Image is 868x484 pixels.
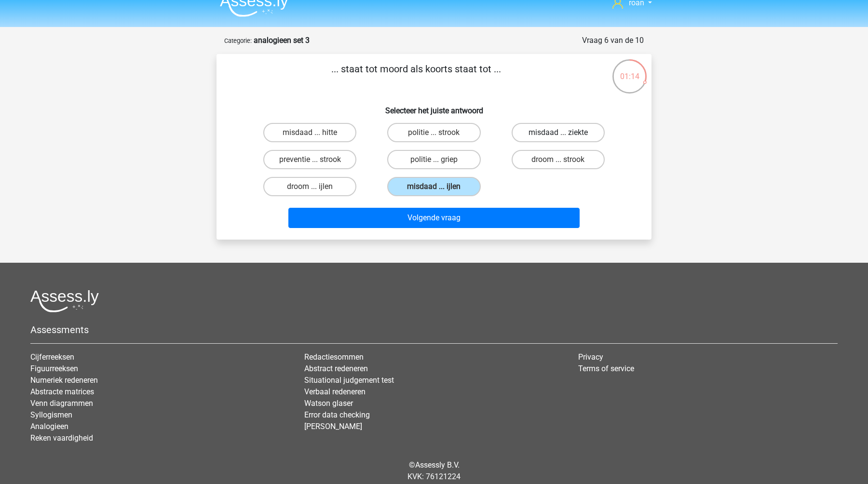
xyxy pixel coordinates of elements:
[224,37,252,44] small: Categorie:
[30,376,98,385] a: Numeriek redeneren
[304,376,394,385] a: Situational judgement test
[387,177,480,196] label: misdaad ... ijlen
[263,150,356,169] label: preventie ... strook
[30,399,93,408] a: Venn diagrammen
[30,410,72,419] a: Syllogismen
[415,460,460,470] a: Assessly B.V.
[30,433,93,443] a: Reken vaardigheid
[263,177,356,196] label: droom ... ijlen
[304,422,362,431] a: [PERSON_NAME]
[232,62,600,91] p: ... staat tot moord als koorts staat tot ...
[582,35,644,46] div: Vraag 6 van de 10
[30,290,99,312] img: Assessly logo
[30,387,94,396] a: Abstracte matrices
[254,36,310,45] strong: analogieen set 3
[304,410,370,419] a: Error data checking
[30,324,838,336] h5: Assessments
[232,98,636,115] h6: Selecteer het juiste antwoord
[304,387,366,396] a: Verbaal redeneren
[30,422,68,431] a: Analogieen
[30,352,74,362] a: Cijferreeksen
[578,364,634,373] a: Terms of service
[304,364,368,373] a: Abstract redeneren
[304,352,364,362] a: Redactiesommen
[304,399,353,408] a: Watson glaser
[387,150,480,169] label: politie ... griep
[263,123,356,142] label: misdaad ... hitte
[30,364,78,373] a: Figuurreeksen
[512,123,605,142] label: misdaad ... ziekte
[611,58,648,82] div: 01:14
[578,352,603,362] a: Privacy
[387,123,480,142] label: politie ... strook
[288,208,580,228] button: Volgende vraag
[512,150,605,169] label: droom ... strook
